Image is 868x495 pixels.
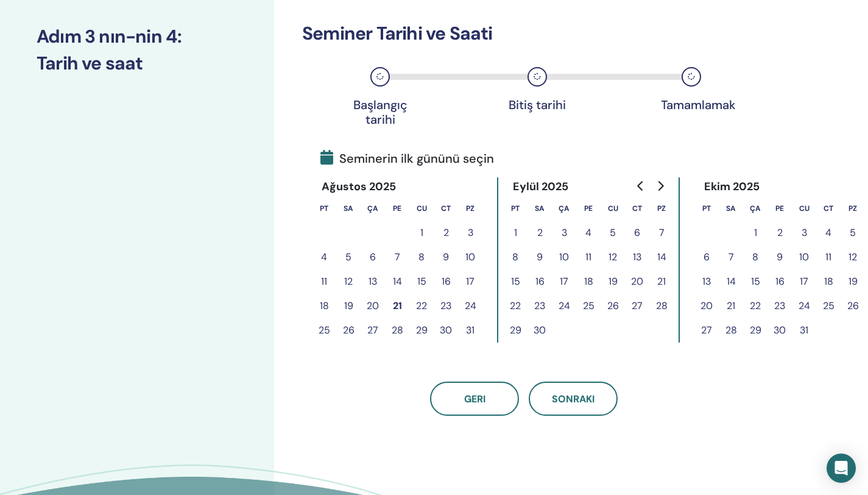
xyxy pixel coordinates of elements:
[503,269,528,294] button: 15
[719,269,743,294] button: 14
[37,26,238,48] h3: Adım 3 nın-nin 4 :
[694,269,719,294] button: 13
[434,245,458,269] button: 9
[336,318,361,343] button: 26
[625,196,649,221] th: Cumartesi
[409,269,434,294] button: 15
[503,177,579,196] div: Eylül 2025
[719,196,743,221] th: Salı
[767,245,792,269] button: 9
[385,318,409,343] button: 28
[661,98,722,112] div: Tamamlamak
[651,174,670,198] button: Go to next month
[434,318,458,343] button: 30
[458,196,482,221] th: Pazar
[576,221,601,245] button: 4
[841,294,865,318] button: 26
[649,269,674,294] button: 21
[528,269,552,294] button: 16
[312,196,336,221] th: Pazartesi
[576,294,601,318] button: 25
[601,269,625,294] button: 19
[841,269,865,294] button: 19
[625,269,649,294] button: 20
[312,269,336,294] button: 11
[458,294,482,318] button: 24
[336,245,361,269] button: 5
[792,245,816,269] button: 10
[816,196,841,221] th: Cumartesi
[552,196,576,221] th: Çarşamba
[649,294,674,318] button: 28
[576,196,601,221] th: Perşembe
[336,269,361,294] button: 12
[767,294,792,318] button: 23
[361,196,385,221] th: Çarşamba
[503,294,528,318] button: 22
[625,221,649,245] button: 6
[503,196,528,221] th: Pazartesi
[302,23,746,45] h3: Seminer Tarihi ve Saati
[507,98,568,112] div: Bitiş tarihi
[827,454,856,483] div: Open Intercom Messenger
[528,221,552,245] button: 2
[601,221,625,245] button: 5
[385,196,409,221] th: Perşembe
[37,52,238,74] h3: Tarih ve saat
[625,294,649,318] button: 27
[409,294,434,318] button: 22
[361,318,385,343] button: 27
[385,294,409,318] button: 21
[576,245,601,269] button: 11
[458,318,482,343] button: 31
[409,221,434,245] button: 1
[458,245,482,269] button: 10
[385,269,409,294] button: 14
[361,245,385,269] button: 6
[361,269,385,294] button: 13
[320,149,494,168] span: Seminerin ilk gününü seçin
[312,318,336,343] button: 25
[792,318,816,343] button: 31
[767,221,792,245] button: 2
[529,382,618,416] button: Sonraki
[336,294,361,318] button: 19
[528,294,552,318] button: 23
[743,221,767,245] button: 1
[528,245,552,269] button: 9
[430,382,519,416] button: Geri
[792,196,816,221] th: Cuma
[350,98,411,127] div: Başlangıç tarihi
[841,245,865,269] button: 12
[631,174,651,198] button: Go to previous month
[434,221,458,245] button: 2
[719,294,743,318] button: 21
[743,269,767,294] button: 15
[552,245,576,269] button: 10
[767,196,792,221] th: Perşembe
[767,318,792,343] button: 30
[816,245,841,269] button: 11
[649,221,674,245] button: 7
[503,245,528,269] button: 8
[743,294,767,318] button: 22
[312,245,336,269] button: 4
[694,318,719,343] button: 27
[694,245,719,269] button: 6
[576,269,601,294] button: 18
[503,318,528,343] button: 29
[361,294,385,318] button: 20
[649,196,674,221] th: Pazar
[625,245,649,269] button: 13
[841,196,865,221] th: Pazar
[719,245,743,269] button: 7
[601,196,625,221] th: Cuma
[719,318,743,343] button: 28
[816,221,841,245] button: 4
[552,393,595,405] span: Sonraki
[552,294,576,318] button: 24
[841,221,865,245] button: 5
[816,269,841,294] button: 18
[464,393,485,405] span: Geri
[434,196,458,221] th: Cumartesi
